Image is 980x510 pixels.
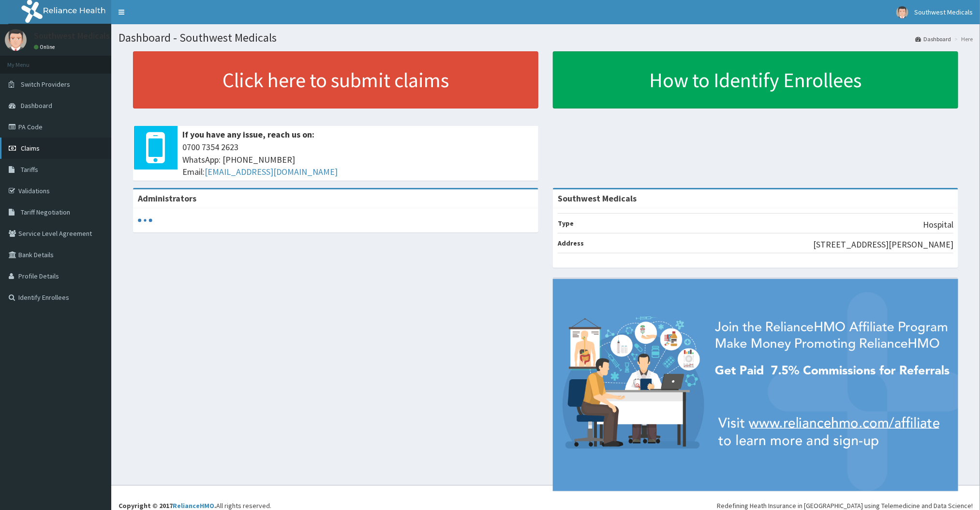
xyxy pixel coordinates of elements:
span: Claims [21,144,40,153]
p: Southwest Medicals [34,31,110,40]
b: Address [558,239,584,247]
a: [EMAIL_ADDRESS][DOMAIN_NAME] [205,166,338,177]
span: 0700 7354 2623 WhatsApp: [PHONE_NUMBER] Email: [182,141,534,178]
b: If you have any issue, reach us on: [182,129,314,140]
b: Administrators [138,193,196,204]
p: [STREET_ADDRESS][PERSON_NAME] [813,238,953,251]
strong: Southwest Medicals [558,193,637,204]
a: Online [34,44,57,50]
h1: Dashboard - Southwest Medicals [119,31,973,44]
span: Switch Providers [21,80,70,89]
img: User Image [5,29,27,51]
svg: audio-loading [138,213,152,228]
p: Hospital [923,218,953,231]
a: Dashboard [915,35,951,43]
strong: Copyright © 2017 . [119,501,216,510]
span: Dashboard [21,101,52,110]
b: Type [558,219,574,228]
li: Here [952,35,973,43]
span: Tariffs [21,165,38,174]
img: User Image [896,6,908,18]
a: Click here to submit claims [133,51,538,108]
span: Southwest Medicals [914,8,973,16]
a: RelianceHMO [173,501,214,510]
span: Tariff Negotiation [21,208,70,216]
img: provider-team-banner.png [553,279,958,492]
a: How to Identify Enrollees [553,51,958,108]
